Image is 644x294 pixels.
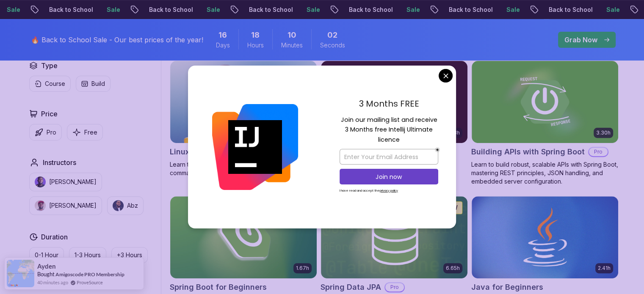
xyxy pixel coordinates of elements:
p: Sale [599,5,626,14]
p: [PERSON_NAME] [49,201,97,210]
button: Free [67,124,103,140]
p: 1.67h [296,265,309,272]
img: instructor img [113,200,124,211]
button: Pro [29,124,62,140]
p: Sale [399,5,426,14]
p: Back to School [442,5,499,14]
p: Back to School [242,5,299,14]
p: 🔥 Back to School Sale - Our best prices of the year! [31,35,203,45]
p: Abz [127,201,138,210]
p: Pro [47,128,56,137]
button: instructor imgAbz [107,196,144,215]
img: instructor img [35,176,46,187]
span: Hours [247,41,264,49]
img: Spring Data JPA card [321,196,467,278]
p: Sale [499,5,526,14]
p: Learn the fundamentals of Linux and how to use the command line [170,160,317,177]
p: 2.41h [598,265,611,272]
a: Building APIs with Spring Boot card3.30hBuilding APIs with Spring BootProLearn to build robust, s... [471,60,619,186]
p: Sale [100,5,127,14]
h2: Type [41,60,58,71]
button: 0-1 Hour [29,247,64,263]
img: provesource social proof notification image [7,260,34,287]
button: Build [76,76,111,92]
span: Seconds [320,41,345,49]
img: Linux Fundamentals card [170,61,317,143]
p: Sale [299,5,326,14]
button: 1-3 Hours [69,247,106,263]
img: Advanced Spring Boot card [321,61,467,143]
span: 40 minutes ago [37,279,68,286]
img: Spring Boot for Beginners card [170,196,317,278]
img: Building APIs with Spring Boot card [472,61,618,143]
h2: Spring Boot for Beginners [170,281,267,293]
span: Ayden [37,263,56,270]
h2: Price [41,109,58,119]
p: Back to School [142,5,199,14]
p: Build [91,80,105,88]
p: Pro [385,283,404,291]
p: 1-3 Hours [75,251,101,259]
span: Bought [37,271,55,278]
a: Advanced Spring Boot card5.18hAdvanced Spring BootProDive deep into Spring Boot with our advanced... [321,60,468,186]
p: Back to School [342,5,399,14]
p: [PERSON_NAME] [49,178,97,186]
button: +3 Hours [111,247,148,263]
a: Amigoscode PRO Membership [55,271,124,278]
span: 10 Minutes [287,29,296,41]
h2: Duration [41,232,68,242]
img: Java for Beginners card [472,196,618,278]
img: instructor img [35,200,46,211]
h2: Spring Data JPA [321,281,381,293]
p: 6.65h [446,265,460,272]
span: 18 Hours [251,29,260,41]
h2: Building APIs with Spring Boot [471,146,585,158]
p: Learn to build robust, scalable APIs with Spring Boot, mastering REST principles, JSON handling, ... [471,160,619,186]
a: ProveSource [77,279,103,286]
p: Back to School [542,5,599,14]
button: instructor img[PERSON_NAME] [29,196,102,215]
p: Grab Now [564,35,597,45]
a: Linux Fundamentals card6.00hLinux FundamentalsProLearn the fundamentals of Linux and how to use t... [170,60,317,177]
button: Course [29,76,71,92]
button: instructor img[PERSON_NAME] [29,173,102,191]
h2: Java for Beginners [471,281,543,293]
p: Course [45,80,65,88]
h2: Linux Fundamentals [170,146,245,158]
p: Pro [589,148,608,156]
p: +3 Hours [117,251,142,259]
p: Sale [199,5,227,14]
span: 2 Seconds [327,29,337,41]
p: 0-1 Hour [35,251,58,259]
h2: Instructors [43,157,76,168]
span: 16 Days [218,29,227,41]
p: 3.30h [596,129,611,136]
span: Minutes [281,41,303,49]
p: Back to School [42,5,100,14]
p: Free [84,128,97,137]
span: Days [216,41,230,49]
